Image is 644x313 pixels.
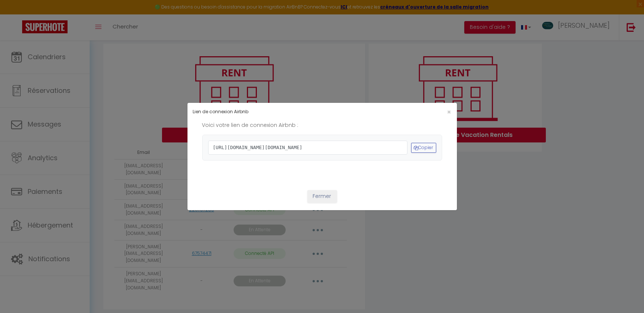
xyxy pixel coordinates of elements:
[193,108,362,115] h4: Lien de connexion Airbnb
[202,121,442,129] p: Voici votre lien de connexion Airbnb :
[307,190,337,203] button: Fermer
[613,280,638,307] iframe: Chat
[447,109,451,115] button: Close
[6,3,28,25] button: Ouvrir le widget de chat LiveChat
[208,141,407,155] span: [URL][DOMAIN_NAME][DOMAIN_NAME]
[411,143,436,153] button: Copier
[447,107,451,117] span: ×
